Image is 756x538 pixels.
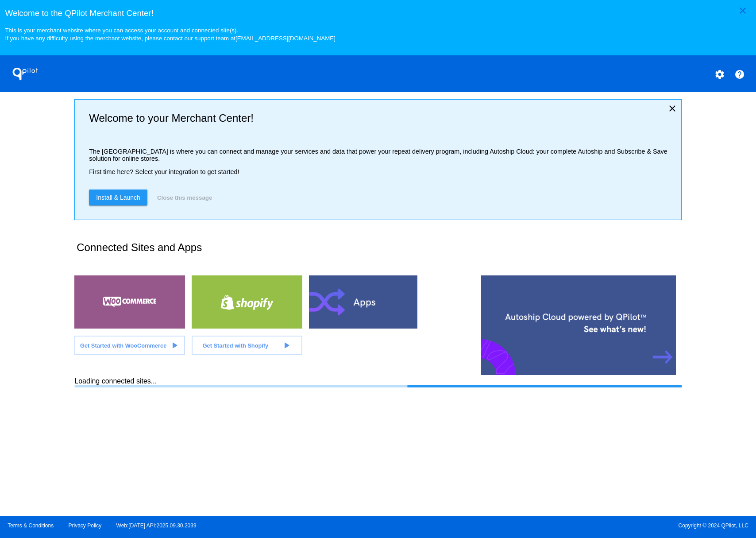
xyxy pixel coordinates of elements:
[281,340,292,351] mat-icon: play_arrow
[386,523,748,529] span: Copyright © 2024 QPilot, LLC
[116,523,197,529] a: Web:[DATE] API:2025.09.30.2039
[734,69,745,80] mat-icon: help
[69,523,102,529] a: Privacy Policy
[169,340,180,351] mat-icon: play_arrow
[154,190,215,205] button: Close this message
[80,342,166,349] span: Get Started with WooCommerce
[192,336,302,355] a: Get Started with Shopify
[5,27,335,42] small: This is your merchant website where you can access your account and connected site(s). If you hav...
[74,336,185,355] a: Get Started with WooCommerce
[5,8,751,18] h3: Welcome to the QPilot Merchant Center!
[89,168,674,175] p: First time here? Select your integration to get started!
[89,112,674,124] h2: Welcome to your Merchant Center!
[203,342,269,349] span: Get Started with Shopify
[74,377,681,387] div: Loading connected sites...
[89,190,147,205] a: Install & Launch
[714,69,725,80] mat-icon: settings
[235,35,336,42] a: [EMAIL_ADDRESS][DOMAIN_NAME]
[77,241,677,261] h2: Connected Sites and Apps
[667,103,678,114] mat-icon: close
[8,523,54,529] a: Terms & Conditions
[8,65,43,83] h1: QPilot
[96,194,140,201] span: Install & Launch
[737,5,748,16] mat-icon: close
[89,148,674,162] p: The [GEOGRAPHIC_DATA] is where you can connect and manage your services and data that power your ...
